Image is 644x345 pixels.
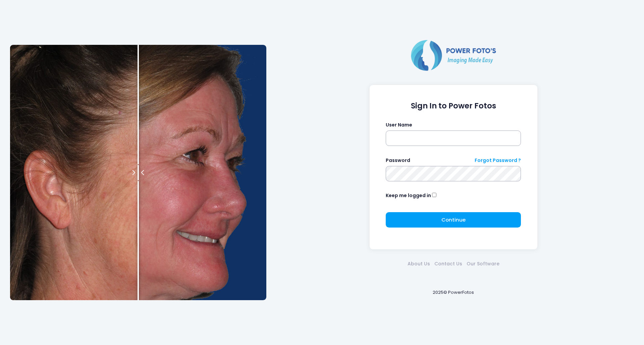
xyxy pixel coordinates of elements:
[441,216,466,223] span: Continue
[408,38,499,72] img: Logo
[464,260,501,267] a: Our Software
[386,192,431,199] label: Keep me logged in
[386,157,410,164] label: Password
[432,260,464,267] a: Contact Us
[386,101,521,110] h1: Sign In to Power Fotos
[405,260,432,267] a: About Us
[386,121,412,128] label: User Name
[475,157,521,164] a: Forgot Password ?
[386,212,521,228] button: Continue
[273,278,634,307] div: 2025© PowerFotos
